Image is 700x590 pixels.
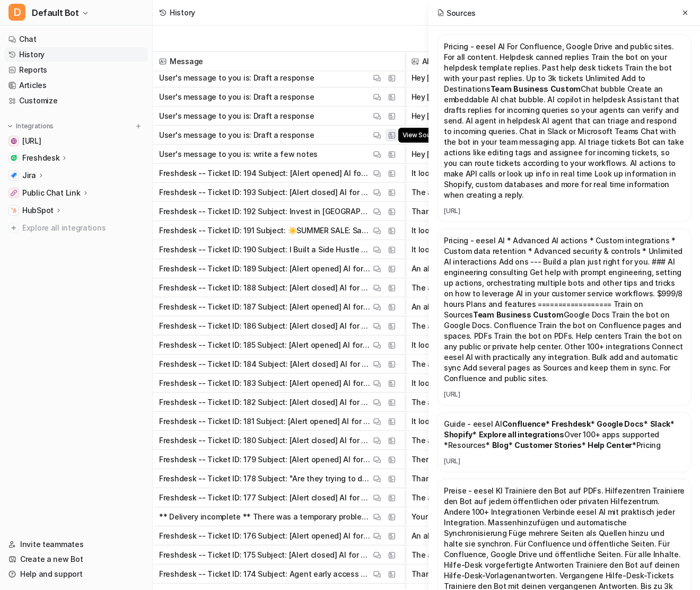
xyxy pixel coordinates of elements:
[412,450,618,469] button: There is currently a critical alert for "AI for Confluence Cloud" because the invocation success ...
[412,87,618,107] button: Hey [PERSON_NAME], Great to see you’ve connected chat on your website! Here are a few next steps ...
[11,155,17,161] img: Freshdesk
[11,172,17,179] img: Jira
[412,107,618,126] button: Hey [PERSON_NAME], Congrats on connecting chat to your site! 🎉 You can now: - **Test your chat** ...
[496,310,531,319] strong: Business
[159,259,371,278] p: Freshdesk -- Ticket ID: 189 Subject: [Alert opened] AI for Confluence Cloud - ChatGPT for Conflue...
[650,419,671,428] strong: Slack
[636,441,661,450] a: Pricing
[159,431,371,450] p: Freshdesk -- Ticket ID: 180 Subject: [Alert closed] AI for Confluence Cloud - ChatGPT for Conflue...
[159,469,371,488] p: Freshdesk -- Ticket ID: 178 Subject: "Are they trying to de-age his face or something? This frame...
[412,240,618,259] button: It looks like you've received a Medium daily digest email with various articles and highlights. I...
[412,316,618,336] button: The alert for "ChatGPT for Confluence success 99" has been closed after running for 40 minutes. I...
[412,68,618,87] button: Hey [PERSON_NAME], Congrats on getting your chat connected! Here are some next steps you can take...
[159,107,314,126] p: User's message to you is: Draft a response
[159,183,371,202] p: Freshdesk -- Ticket ID: 193 Subject: [Alert closed] AI for Confluence Cloud - ChatGPT for Conflue...
[597,419,644,428] strong: Google Docs
[159,450,371,469] p: Freshdesk -- Ticket ID: 179 Subject: [Alert opened] AI for Confluence Cloud - ChatGPT for Conflue...
[4,567,148,582] a: Help and support
[412,412,618,431] button: It looks like the AI for Confluence Cloud has triggered a critical alert because the invocation s...
[159,488,371,507] p: Freshdesk -- Ticket ID: 177 Subject: [Alert closed] AI for Confluence Cloud - ChatGPT for Conflue...
[412,336,618,355] button: It looks like an alert has been triggered because the invocation success rate for AI for Confluen...
[170,7,195,18] div: History
[6,122,14,130] img: expand menu
[11,138,17,144] img: www.eesel.ai
[444,41,685,200] p: Pricing - eesel AI For Confluence, Google Drive and public sites. For all content. Helpdesk canne...
[4,47,148,62] a: History
[159,297,371,316] p: Freshdesk -- Ticket ID: 187 Subject: [Alert opened] AI for Confluence Cloud - ChatGPT for Conflue...
[437,7,476,19] h2: Sources
[159,355,371,374] p: Freshdesk -- Ticket ID: 184 Subject: [Alert closed] AI for Confluence Cloud - ChatGPT for Conflue...
[159,145,318,164] p: User's message to you is: write a few notes
[412,488,618,507] button: The alert for "AI for Confluence Cloud" regarding the "ChatGPT for Confluence success 99" rule ha...
[159,526,371,545] p: Freshdesk -- Ticket ID: 176 Subject: [Alert opened] AI for Confluence Cloud - ChatGPT for Conflue...
[4,221,148,235] a: Explore all integrations
[412,278,618,297] button: The alert for "AI for Confluence Cloud" with the rule "ChatGPT for Confluence success 99" has bee...
[412,526,618,545] button: An alert has been triggered for "AI for Confluence Cloud" because the ChatGPT for Confluence invo...
[412,545,618,565] button: The alert "ChatGPT for Confluence success 99" for AI for Confluence Cloud has been closed and no ...
[588,441,632,450] strong: Help Center
[159,278,371,297] p: Freshdesk -- Ticket ID: 188 Subject: [Alert closed] AI for Confluence Cloud - ChatGPT for Conflue...
[159,507,371,526] p: ** Delivery incomplete ** There was a temporary problem while delivering your message to [EMAIL_A...
[22,153,59,163] p: Freshdesk
[386,129,398,142] button: View Sources
[157,52,400,71] span: Message
[135,122,142,130] img: menu_add.svg
[412,507,618,526] button: Your email to [EMAIL_ADDRESS][DOMAIN_NAME] is delayed because the recipient server is not respond...
[412,297,618,316] button: An alert for "AI for Confluence Cloud" has been triggered because the "ChatGPT for Confluence" in...
[4,32,148,47] a: Chat
[444,207,685,215] a: [URL]
[412,221,618,240] button: It looks like you've received a promotional email about the Adobe Creative Cloud All Apps Summer ...
[4,134,148,148] a: www.eesel.ai[URL]
[8,4,25,21] span: D
[159,87,314,107] p: User's message to you is: Draft a response
[159,68,314,87] p: User's message to you is: Draft a response
[159,393,371,412] p: Freshdesk -- Ticket ID: 182 Subject: [Alert closed] AI for Confluence Cloud - ChatGPT for Conflue...
[444,430,472,439] strong: Shopify
[513,84,548,93] strong: Business
[412,259,618,278] button: An alert has been opened for "AI for Confluence Cloud" because the invocation success rate has dr...
[412,145,618,164] button: Hey [PERSON_NAME], Here are a few quick internal notes for Ticket #122564893399: - Chat connectiv...
[398,128,448,143] span: View Sources
[11,190,17,196] img: Public Chat Link
[159,164,371,183] p: Freshdesk -- Ticket ID: 194 Subject: [Alert opened] AI for Confluence Cloud - ChatGPT for Conflue...
[32,5,79,20] span: Default Bot
[159,336,371,355] p: Freshdesk -- Ticket ID: 185 Subject: [Alert opened] AI for Confluence Cloud - ChatGPT for Conflue...
[444,419,685,451] p: Guide - eesel AI * * * * * Over 100+ apps supported * * * * *
[444,390,685,399] a: [URL]
[159,221,371,240] p: Freshdesk -- Ticket ID: 191 Subject: ☀️SUMMER SALE: Save ₹716/mo on the All Apps plan Contact Nam...
[550,84,581,93] strong: Custom
[412,565,618,584] button: Thanks for reaching out and sharing your excitement about the new upgrades! - You now have early ...
[8,223,19,233] img: explore all integrations
[514,441,582,450] strong: Customer Stories
[502,419,546,428] strong: Confluence
[159,374,371,393] p: Freshdesk -- Ticket ID: 183 Subject: [Alert opened] AI for Confluence Cloud - ChatGPT for Conflue...
[444,235,685,384] p: Pricing - eesel AI * Advanced AI actions * Custom integrations * Custom data retention * Advanced...
[412,164,618,183] button: It looks like the "ChatGPT for Confluence success 99" alert was triggered because the invocation ...
[159,412,371,431] p: Freshdesk -- Ticket ID: 181 Subject: [Alert opened] AI for Confluence Cloud - ChatGPT for Conflue...
[159,240,371,259] p: Freshdesk -- Ticket ID: 190 Subject: I Built a Side Hustle with AI. Now It Pays Me $800 every mon...
[22,188,81,198] p: Public Chat Link
[4,63,148,77] a: Reports
[22,219,144,236] span: Explore all integrations
[444,457,685,465] a: [URL]
[533,310,563,319] strong: Custom
[4,78,148,93] a: Articles
[4,121,57,131] button: Integrations
[159,565,371,584] p: Freshdesk -- Ticket ID: 174 Subject: Agent early access + 20% pro discount Contact Name: Lovable ...
[11,207,17,214] img: HubSpot
[491,84,512,93] strong: Team
[412,393,618,412] button: The alert for "AI for Confluence Cloud - ChatGPT for Confluence success 99" has been closed after...
[22,205,54,216] p: HubSpot
[4,552,148,567] a: Create a new Bot
[159,545,371,565] p: Freshdesk -- Ticket ID: 175 Subject: [Alert closed] AI for Confluence Cloud - ChatGPT for Conflue...
[4,537,148,552] a: Invite teammates
[159,126,314,145] p: User's message to you is: Draft a response
[159,202,371,221] p: Freshdesk -- Ticket ID: 192 Subject: Invest in [GEOGRAPHIC_DATA]’s Services Economy with Axis Ser...
[159,316,371,336] p: Freshdesk -- Ticket ID: 186 Subject: [Alert closed] AI for Confluence Cloud - ChatGPT for Conflue...
[412,469,618,488] button: Thank you for reaching out! It looks like you’re asking about a Reddit post discussing the appear...
[552,419,590,428] strong: Freshdesk
[412,202,618,221] button: Thank you for your interest in the Axis Services Opportunities Fund NFO! Here are the key details...
[479,430,564,439] strong: Explore all integrations
[22,136,41,146] span: [URL]
[409,52,620,71] span: AI reply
